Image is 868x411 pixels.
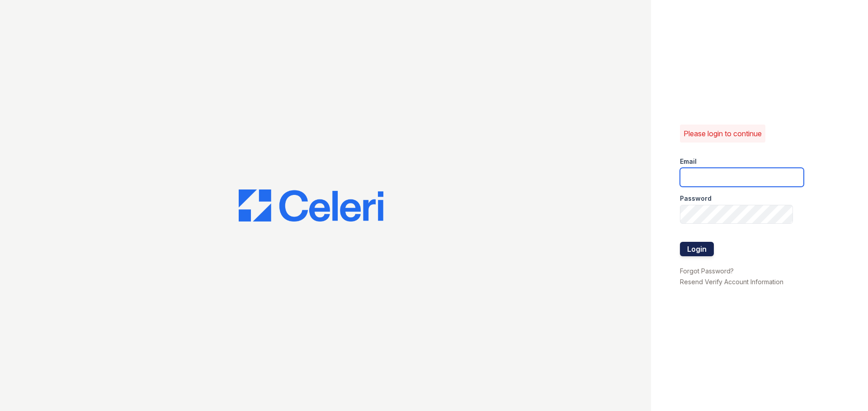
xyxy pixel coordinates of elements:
label: Email [680,157,697,166]
button: Login [680,242,714,256]
p: Please login to continue [684,128,762,139]
img: CE_Logo_Blue-a8612792a0a2168367f1c8372b55b34899dd931a85d93a1a3d3e32e68fde9ad4.png [239,189,383,222]
label: Password [680,194,712,203]
a: Resend Verify Account Information [680,278,783,286]
a: Forgot Password? [680,267,734,275]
